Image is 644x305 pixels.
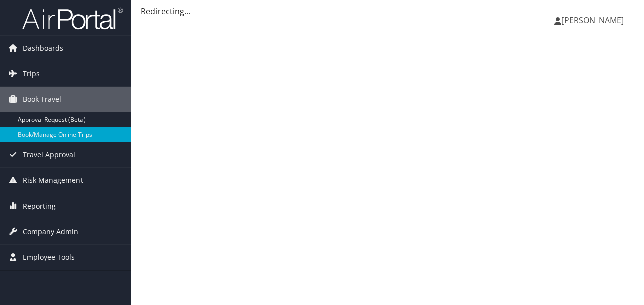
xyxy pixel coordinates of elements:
[22,7,123,30] img: airportal-logo.png
[554,5,634,35] a: [PERSON_NAME]
[23,193,56,219] span: Reporting
[23,245,75,270] span: Employee Tools
[23,36,63,61] span: Dashboards
[561,15,624,26] span: [PERSON_NAME]
[23,142,75,167] span: Travel Approval
[23,61,40,86] span: Trips
[23,168,83,193] span: Risk Management
[23,87,61,112] span: Book Travel
[23,219,78,244] span: Company Admin
[141,5,634,17] div: Redirecting...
